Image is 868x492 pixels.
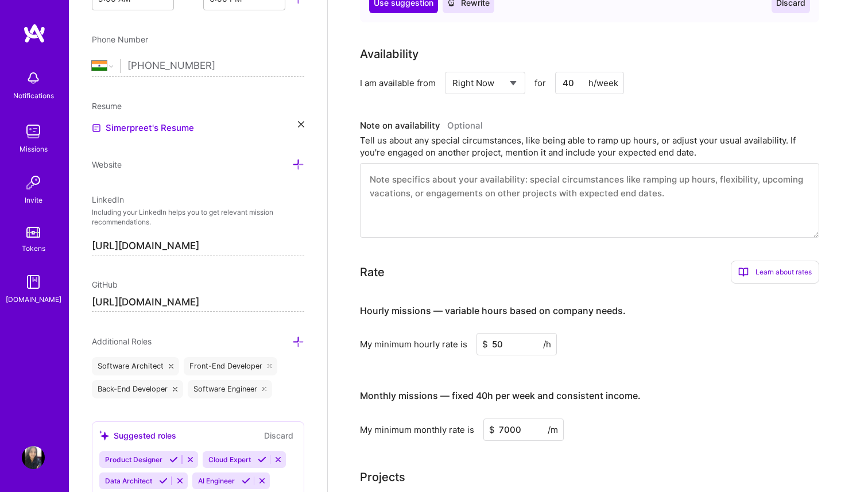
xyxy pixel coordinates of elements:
[6,293,61,305] div: [DOMAIN_NAME]
[258,476,266,485] i: Reject
[22,171,45,194] img: Invite
[188,380,273,398] div: Software Engineer
[261,429,297,442] button: Discard
[92,336,152,346] span: Additional Roles
[482,338,488,350] span: $
[360,390,641,401] h4: Monthly missions — fixed 40h per week and consistent income.
[534,77,546,89] span: for
[25,194,42,206] div: Invite
[731,261,819,284] div: Learn about rates
[169,455,178,464] i: Accept
[360,77,436,89] div: I am available from
[360,45,418,63] div: Availability
[19,446,48,469] a: User Avatar
[13,90,54,102] div: Notifications
[26,227,40,238] img: tokens
[127,49,304,83] input: +1 (000) 000-0000
[22,67,45,90] img: bell
[360,305,626,316] h4: Hourly missions — variable hours based on company needs.
[298,121,304,127] i: icon Close
[555,72,624,94] input: XX
[360,424,474,436] div: My minimum monthly rate is
[92,123,101,133] img: Resume
[360,117,483,134] div: Note on availability
[258,455,266,464] i: Accept
[22,242,45,254] div: Tokens
[20,143,48,155] div: Missions
[92,380,183,398] div: Back-End Developer
[99,429,176,441] div: Suggested roles
[360,134,819,158] div: Tell us about any special circumstances, like being able to ramp up hours, or adjust your usual a...
[176,476,184,485] i: Reject
[92,357,179,375] div: Software Architect
[360,338,467,350] div: My minimum hourly rate is
[489,424,495,436] span: $
[92,208,304,227] p: Including your LinkedIn helps you to get relevant mission recommendations.
[22,270,45,293] img: guide book
[268,364,272,369] i: icon Close
[99,431,109,440] i: icon SuggestedTeams
[262,387,267,392] i: icon Close
[22,120,45,143] img: teamwork
[543,338,551,350] span: /h
[92,195,124,204] span: LinkedIn
[173,387,177,392] i: icon Close
[548,424,558,436] span: /m
[483,419,564,441] input: XXX
[92,280,118,289] span: GitHub
[105,455,162,464] span: Product Designer
[476,333,557,355] input: XXX
[274,455,282,464] i: Reject
[447,120,483,131] span: Optional
[92,34,148,44] span: Phone Number
[159,476,168,485] i: Accept
[105,476,152,485] span: Data Architect
[92,121,194,135] a: Simerpreet's Resume
[92,160,122,169] span: Website
[360,468,405,486] div: Projects
[184,357,278,375] div: Front-End Developer
[23,23,46,44] img: logo
[208,455,251,464] span: Cloud Expert
[588,77,618,89] div: h/week
[186,455,195,464] i: Reject
[22,446,45,469] img: User Avatar
[169,364,173,369] i: icon Close
[738,267,749,277] i: icon BookOpen
[360,264,385,281] div: Rate
[92,101,122,111] span: Resume
[242,476,250,485] i: Accept
[198,476,235,485] span: AI Engineer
